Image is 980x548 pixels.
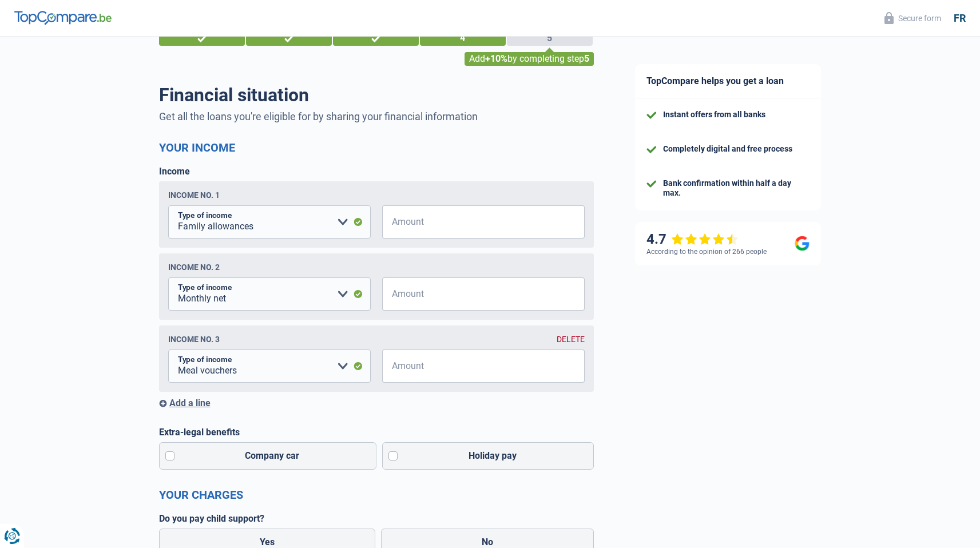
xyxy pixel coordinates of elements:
[168,263,220,272] font: Income No. 2
[14,11,112,25] img: TopCompare Logo
[646,76,784,86] font: TopCompare helps you get a loan
[584,53,589,64] font: 5
[663,144,792,153] font: Completely digital and free process
[391,365,396,376] font: €
[159,141,235,154] font: Your income
[169,398,211,408] font: Add a line
[878,9,948,27] button: Secure form
[260,537,275,547] font: Yes
[646,248,767,256] font: According to the opinion of 266 people
[159,488,243,502] font: Your charges
[482,537,493,547] font: No
[954,12,966,24] font: fr
[507,53,584,64] font: by completing step
[460,33,465,43] font: 4
[469,450,517,461] font: Holiday pay
[159,166,190,177] font: Income
[663,178,791,197] font: Bank confirmation within half a day max.
[391,221,396,232] font: €
[159,110,478,122] font: Get all the loans you're eligible for by sharing your financial information
[159,84,309,106] font: Financial situation
[485,53,507,64] font: +10%
[159,513,264,524] font: Do you pay child support?
[646,231,666,247] font: 4.7
[663,110,765,119] font: Instant offers from all banks
[391,293,396,304] font: €
[3,509,3,509] img: Advertisement
[168,190,220,200] font: Income No. 1
[898,14,941,23] font: Secure form
[168,335,220,344] font: Income No. 3
[159,427,240,438] font: Extra-legal benefits
[557,335,585,344] font: DELETE
[469,53,485,64] font: Add
[547,33,552,43] font: 5
[245,450,299,461] font: Company car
